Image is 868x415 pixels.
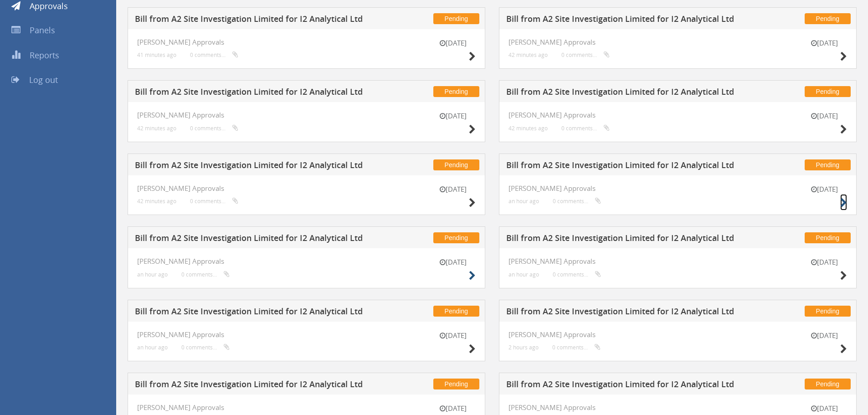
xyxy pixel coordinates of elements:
small: 0 comments... [190,198,238,205]
h5: Bill from A2 Site Investigation Limited for I2 Analytical Ltd [506,380,746,391]
h4: [PERSON_NAME] Approvals [508,111,847,119]
small: 0 comments... [181,344,230,351]
span: Pending [433,232,479,243]
small: [DATE] [801,331,847,340]
h4: [PERSON_NAME] Approvals [508,404,847,411]
small: 42 minutes ago [508,125,548,132]
span: Approvals [30,0,68,11]
h4: [PERSON_NAME] Approvals [137,184,476,192]
span: Pending [805,86,851,97]
h4: [PERSON_NAME] Approvals [137,404,476,411]
span: Pending [433,159,479,170]
small: an hour ago [137,344,168,351]
h5: Bill from A2 Site Investigation Limited for I2 Analytical Ltd [506,234,746,245]
small: 0 comments... [553,271,601,278]
h4: [PERSON_NAME] Approvals [137,38,476,46]
span: Log out [29,74,58,85]
h4: [PERSON_NAME] Approvals [137,331,476,338]
h5: Bill from A2 Site Investigation Limited for I2 Analytical Ltd [506,87,746,99]
small: 0 comments... [190,125,238,132]
h5: Bill from A2 Site Investigation Limited for I2 Analytical Ltd [135,380,375,391]
small: [DATE] [430,38,476,48]
span: Pending [805,306,851,317]
small: [DATE] [801,111,847,121]
span: Pending [433,86,479,97]
small: 0 comments... [190,51,238,58]
h5: Bill from A2 Site Investigation Limited for I2 Analytical Ltd [135,161,375,172]
h4: [PERSON_NAME] Approvals [508,331,847,338]
small: [DATE] [430,404,476,413]
h4: [PERSON_NAME] Approvals [508,184,847,192]
h5: Bill from A2 Site Investigation Limited for I2 Analytical Ltd [506,161,746,172]
span: Pending [805,13,851,24]
small: 2 hours ago [508,344,539,351]
small: [DATE] [430,184,476,194]
small: 0 comments... [181,271,230,278]
h5: Bill from A2 Site Investigation Limited for I2 Analytical Ltd [135,307,375,318]
h5: Bill from A2 Site Investigation Limited for I2 Analytical Ltd [506,307,746,318]
span: Reports [30,50,59,61]
small: 42 minutes ago [508,51,548,58]
span: Panels [30,25,55,36]
h4: [PERSON_NAME] Approvals [508,38,847,46]
small: 0 comments... [561,125,610,132]
h4: [PERSON_NAME] Approvals [137,257,476,265]
small: an hour ago [508,198,539,205]
h4: [PERSON_NAME] Approvals [137,111,476,119]
span: Pending [433,379,479,389]
small: 0 comments... [561,51,610,58]
small: 41 minutes ago [137,51,176,58]
h5: Bill from A2 Site Investigation Limited for I2 Analytical Ltd [506,15,746,26]
span: Pending [805,159,851,170]
h5: Bill from A2 Site Investigation Limited for I2 Analytical Ltd [135,87,375,99]
small: 0 comments... [553,198,601,205]
span: Pending [805,232,851,243]
h5: Bill from A2 Site Investigation Limited for I2 Analytical Ltd [135,234,375,245]
span: Pending [433,13,479,24]
small: [DATE] [801,257,847,267]
small: [DATE] [801,38,847,48]
small: an hour ago [508,271,539,278]
small: 0 comments... [552,344,601,351]
small: [DATE] [430,111,476,121]
small: [DATE] [801,184,847,194]
small: 42 minutes ago [137,125,176,132]
small: [DATE] [801,404,847,413]
span: Pending [433,306,479,317]
small: [DATE] [430,331,476,340]
small: [DATE] [430,257,476,267]
span: Pending [805,379,851,389]
small: 42 minutes ago [137,198,176,205]
small: an hour ago [137,271,168,278]
h4: [PERSON_NAME] Approvals [508,257,847,265]
h5: Bill from A2 Site Investigation Limited for I2 Analytical Ltd [135,15,375,26]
